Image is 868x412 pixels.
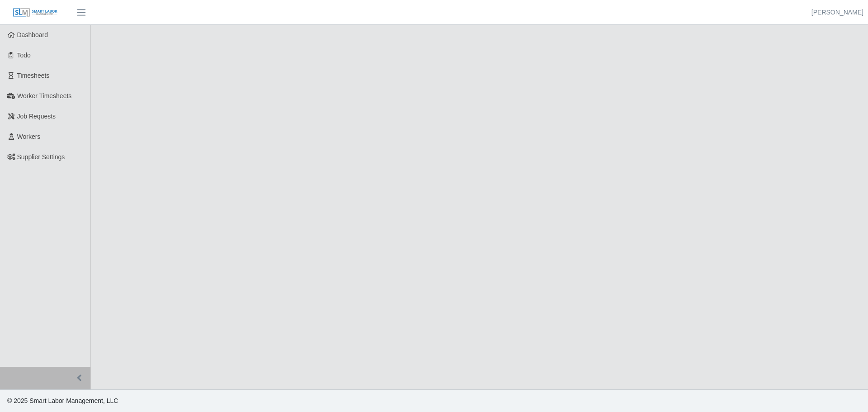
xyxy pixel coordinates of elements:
[811,8,863,17] a: [PERSON_NAME]
[17,153,65,161] span: Supplier Settings
[17,133,41,140] span: Workers
[7,397,118,404] span: © 2025 Smart Labor Management, LLC
[17,72,50,79] span: Timesheets
[13,8,58,18] img: SLM Logo
[17,52,31,59] span: Todo
[17,92,71,99] span: Worker Timesheets
[17,113,56,120] span: Job Requests
[17,31,48,38] span: Dashboard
